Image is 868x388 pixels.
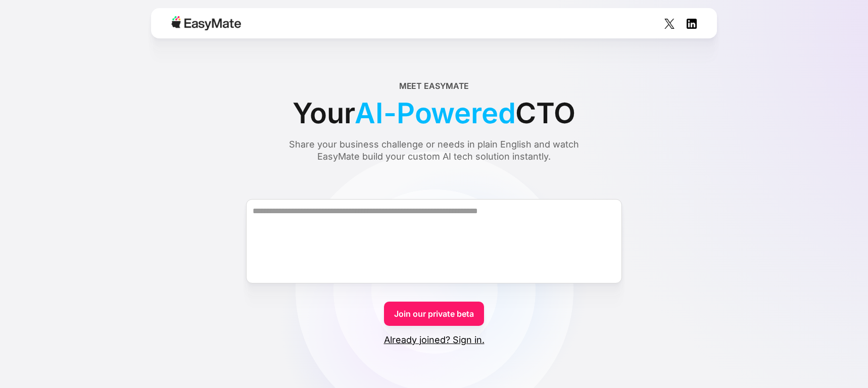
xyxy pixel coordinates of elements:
form: Form [70,181,798,346]
img: Easymate logo [171,16,241,30]
div: Meet EasyMate [399,80,469,92]
img: Social Icon [664,19,674,29]
div: Your [293,92,575,134]
a: Already joined? Sign in. [384,334,485,346]
span: CTO [515,92,575,134]
a: Join our private beta [384,302,484,326]
span: AI-Powered [355,92,515,134]
img: Social Icon [687,19,697,29]
div: Share your business challenge or needs in plain English and watch EasyMate build your custom AI t... [270,138,598,163]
